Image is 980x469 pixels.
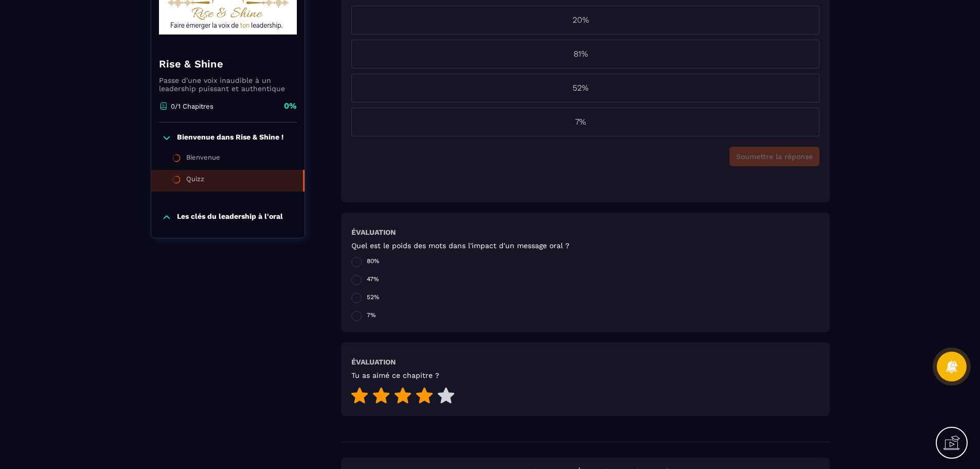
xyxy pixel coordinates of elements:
[352,82,810,94] p: 52%
[284,100,297,112] p: 0%
[186,175,204,186] div: Quizz
[367,311,376,322] span: 7%
[171,102,213,110] p: 0/1 Chapitres
[351,241,569,250] h5: Quel est le poids des mots dans l'impact d'un message oral ?
[159,57,297,71] h4: Rise & Shine
[351,228,396,236] h6: Évaluation
[351,371,439,379] h5: Tu as aimé ce chapitre ?
[352,48,810,60] p: 81%
[186,153,220,165] div: Bienvenue
[367,293,379,304] span: 52%
[367,275,379,286] span: 47%
[352,14,810,26] p: 20%
[367,257,379,268] span: 80%
[352,116,810,128] p: 7%
[177,133,283,143] p: Bienvenue dans Rise & Shine !
[177,212,283,222] p: Les clés du leadership à l'oral
[351,358,396,366] h6: Évaluation
[159,76,297,93] p: Passe d'une voix inaudible à un leadership puissant et authentique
